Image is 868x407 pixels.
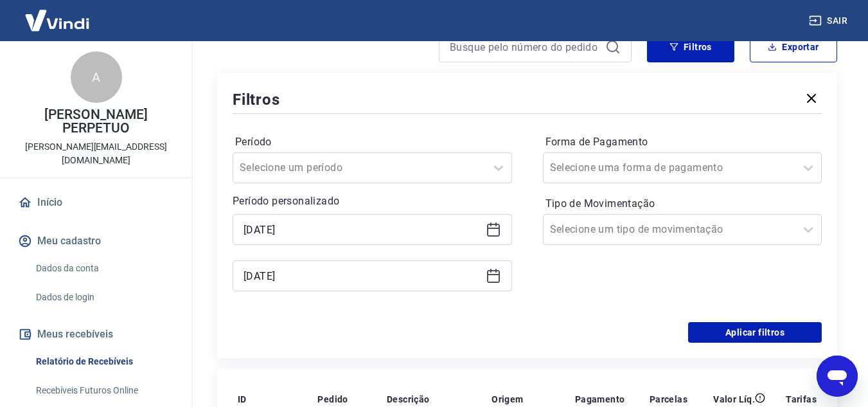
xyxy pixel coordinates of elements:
input: Data inicial [244,220,481,239]
button: Exportar [750,32,837,62]
button: Filtros [647,32,734,62]
p: Pagamento [575,393,625,406]
p: Origem [492,393,523,406]
p: Valor Líq. [713,393,755,406]
a: Início [15,188,177,217]
a: Dados da conta [31,255,177,282]
p: Pedido [317,393,348,406]
iframe: Botão para abrir a janela de mensagens [817,356,858,397]
p: Descrição [387,393,430,406]
button: Sair [806,9,853,33]
p: [PERSON_NAME][EMAIL_ADDRESS][DOMAIN_NAME] [10,140,182,167]
p: ID [238,393,247,406]
label: Tipo de Movimentação [545,196,820,212]
p: [PERSON_NAME] PERPETUO [10,108,182,135]
a: Recebíveis Futuros Online [31,377,177,404]
h5: Filtros [233,89,280,110]
label: Período [235,134,509,150]
div: A [71,51,122,103]
img: Vindi [15,1,99,40]
label: Forma de Pagamento [545,134,820,150]
p: Período personalizado [233,194,512,209]
button: Meu cadastro [15,227,177,255]
a: Dados de login [31,284,177,311]
p: Tarifas [786,393,817,406]
button: Aplicar filtros [688,322,822,343]
p: Parcelas [650,393,687,406]
a: Relatório de Recebíveis [31,348,177,375]
button: Meus recebíveis [15,320,177,348]
input: Data final [244,266,481,285]
input: Busque pelo número do pedido [450,37,600,57]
